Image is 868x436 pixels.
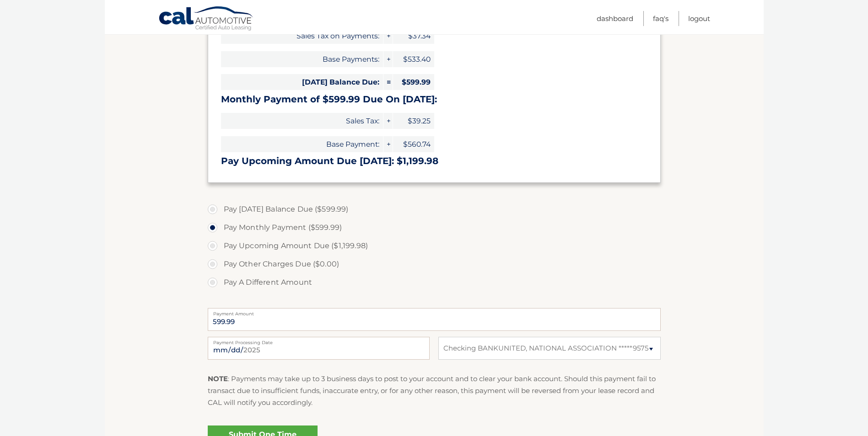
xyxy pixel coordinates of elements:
span: $37.34 [393,28,434,44]
strong: NOTE [208,374,228,383]
h3: Pay Upcoming Amount Due [DATE]: $1,199.98 [221,155,647,167]
span: + [383,113,393,129]
a: Cal Automotive [158,6,254,32]
input: Payment Amount [208,308,661,331]
span: $39.25 [393,113,434,129]
a: Logout [688,11,710,26]
input: Payment Date [208,337,430,360]
span: = [383,74,393,90]
p: : Payments may take up to 3 business days to post to your account and to clear your bank account.... [208,373,661,409]
h3: Monthly Payment of $599.99 Due On [DATE]: [221,94,647,105]
span: $533.40 [393,51,434,67]
label: Payment Amount [208,308,661,315]
span: [DATE] Balance Due: [221,74,383,90]
label: Pay Other Charges Due ($0.00) [208,255,661,273]
span: Sales Tax: [221,113,383,129]
a: FAQ's [653,11,669,26]
span: Base Payment: [221,136,383,152]
span: + [383,51,393,67]
span: + [383,28,393,44]
a: Dashboard [597,11,633,26]
label: Pay Upcoming Amount Due ($1,199.98) [208,237,661,255]
label: Pay Monthly Payment ($599.99) [208,218,661,237]
span: $599.99 [393,74,434,90]
span: + [383,136,393,152]
span: Sales Tax on Payments: [221,28,383,44]
label: Payment Processing Date [208,337,430,344]
label: Pay [DATE] Balance Due ($599.99) [208,200,661,218]
span: $560.74 [393,136,434,152]
label: Pay A Different Amount [208,273,661,292]
span: Base Payments: [221,51,383,67]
